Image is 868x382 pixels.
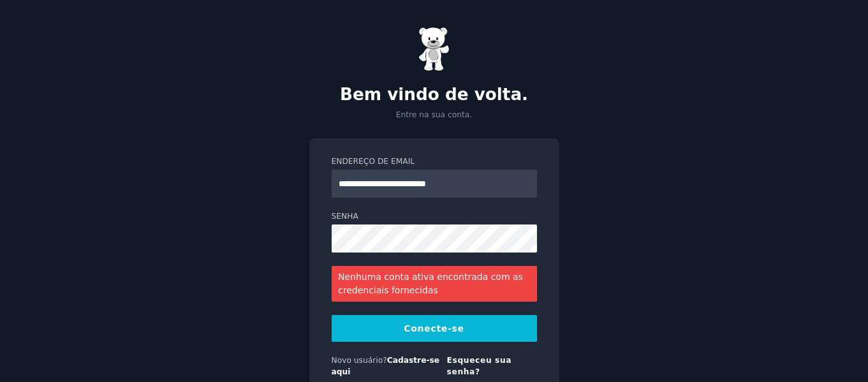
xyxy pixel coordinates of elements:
font: Nenhuma conta ativa encontrada com as credenciais fornecidas [338,272,523,295]
font: Bem vindo de volta. [340,85,528,104]
font: Senha [332,212,358,221]
a: Cadastre-se aqui [332,356,440,376]
img: Ursinho de goma [418,27,450,71]
button: Conecte-se [332,315,537,342]
font: Entre na sua conta. [396,110,472,119]
a: Esqueceu sua senha? [447,356,512,376]
font: Conecte-se [404,323,464,334]
font: Endereço de email [332,157,415,166]
font: Novo usuário? [332,356,387,365]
